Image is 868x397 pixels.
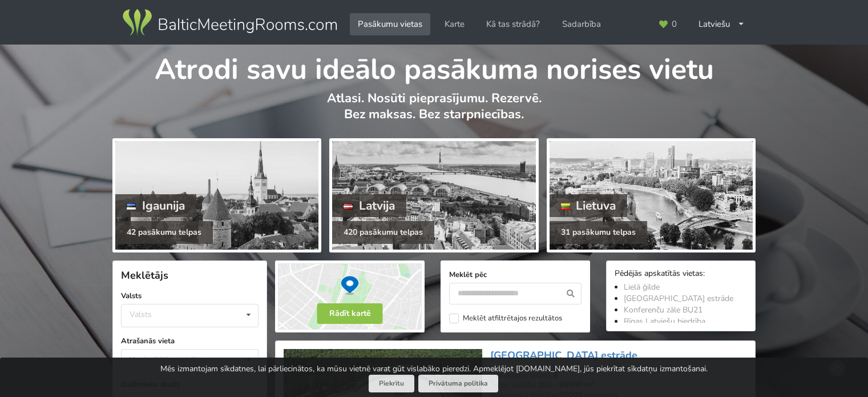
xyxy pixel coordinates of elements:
label: Atrašanās vieta [121,335,259,347]
div: Var izvēlēties vairākas [127,353,232,366]
p: Atlasi. Nosūti pieprasījumu. Rezervē. Bez maksas. Bez starpniecības. [112,90,756,134]
a: [GEOGRAPHIC_DATA] estrāde [490,348,637,362]
a: Sadarbība [554,13,609,35]
div: Igaunija [115,194,196,217]
a: Privātuma politika [418,375,498,392]
div: 42 pasākumu telpas [115,221,213,244]
a: Karte [437,13,473,35]
a: Konferenču zāle BU21 [624,304,703,315]
div: Latviešu [691,13,753,35]
label: Meklēt pēc [449,269,582,280]
h1: Atrodi savu ideālo pasākuma norises vietu [112,45,756,88]
a: Rīgas Latviešu biedrība [624,316,705,327]
div: 31 pasākumu telpas [550,221,647,244]
a: Igaunija 42 pasākumu telpas [112,138,321,252]
a: Latvija 420 pasākumu telpas [329,138,538,252]
div: Latvija [332,194,406,217]
button: Rādīt kartē [317,303,383,324]
div: Pēdējās apskatītās vietas: [615,269,747,280]
label: Meklēt atfiltrētajos rezultātos [449,314,562,323]
a: Lielā ģilde [624,282,660,292]
a: Kā tas strādā? [478,13,548,35]
span: Meklētājs [121,268,168,282]
img: Rādīt kartē [275,260,425,332]
div: Valsts [130,310,152,319]
a: Pasākumu vietas [350,13,430,35]
img: Baltic Meeting Rooms [120,7,339,39]
label: Valsts [121,290,259,302]
div: 420 pasākumu telpas [332,221,434,244]
div: Lietuva [550,194,628,217]
span: 0 [672,20,677,29]
a: Lietuva 31 pasākumu telpas [547,138,756,252]
a: [GEOGRAPHIC_DATA] estrāde [624,293,733,304]
button: Piekrītu [369,375,414,392]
